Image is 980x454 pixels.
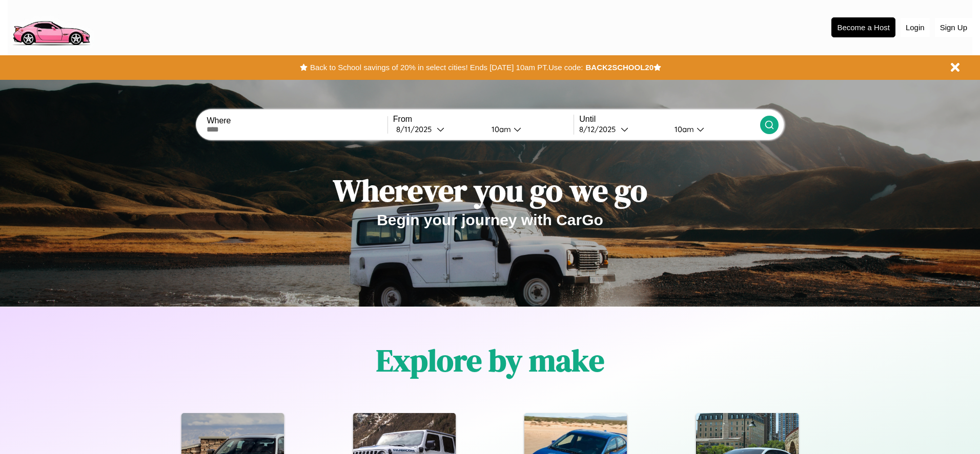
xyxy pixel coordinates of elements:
button: 8/11/2025 [393,124,483,135]
button: Sign Up [935,18,972,37]
button: Login [901,18,930,37]
div: 8 / 11 / 2025 [396,124,437,134]
h1: Explore by make [376,339,604,381]
button: 10am [666,124,760,135]
div: 10am [669,124,697,134]
button: Become a Host [831,17,895,37]
label: Where [207,116,387,125]
label: Until [579,115,760,124]
button: 10am [483,124,574,135]
div: 10am [486,124,514,134]
b: BACK2SCHOOL20 [585,63,654,72]
button: Back to School savings of 20% in select cities! Ends [DATE] 10am PT.Use code: [308,60,585,75]
label: From [393,115,574,124]
img: logo [8,5,94,48]
div: 8 / 12 / 2025 [579,124,621,134]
